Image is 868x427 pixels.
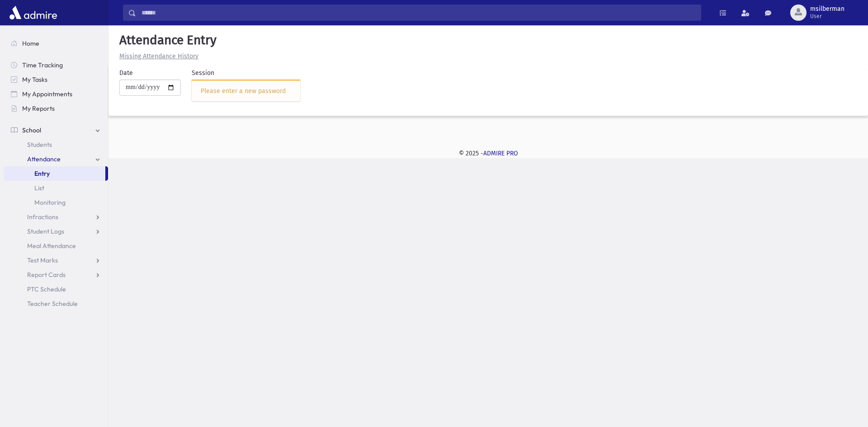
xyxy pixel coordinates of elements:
img: AdmirePro [7,4,59,22]
a: List [4,181,108,195]
span: Monitoring [34,198,66,206]
u: Missing Attendance History [119,52,198,60]
span: Attendance [27,155,61,163]
span: Student Logs [27,227,64,235]
span: Report Cards [27,271,66,279]
span: My Tasks [22,75,47,84]
span: msilberman [810,5,844,13]
a: School [4,123,108,137]
span: My Reports [22,104,55,113]
a: Report Cards [4,267,108,282]
a: Student Logs [4,224,108,239]
span: Entry [34,169,50,178]
a: Missing Attendance History [116,52,198,60]
a: My Appointments [4,87,108,101]
a: Time Tracking [4,58,108,72]
a: Meal Attendance [4,239,108,253]
span: Test Marks [27,256,58,264]
span: Students [27,141,52,149]
input: Search [136,5,701,21]
a: My Reports [4,101,108,116]
span: Teacher Schedule [27,300,78,308]
a: Teacher Schedule [4,296,108,311]
div: © 2025 - [123,149,854,158]
span: Time Tracking [22,61,63,69]
a: Students [4,137,108,152]
a: Infractions [4,210,108,224]
span: Infractions [27,213,58,221]
a: Home [4,36,108,51]
span: Home [22,39,39,47]
a: Monitoring [4,195,108,210]
div: Please enter a new password [201,86,291,96]
a: My Tasks [4,72,108,87]
a: Entry [4,166,105,181]
span: PTC Schedule [27,285,66,293]
span: Meal Attendance [27,242,76,250]
h5: Attendance Entry [116,33,861,48]
a: Attendance [4,152,108,166]
label: Session [192,68,214,78]
label: Date [119,68,133,78]
a: ADMIRE PRO [483,150,518,157]
a: Test Marks [4,253,108,267]
span: My Appointments [22,90,72,98]
span: School [22,126,41,134]
span: List [34,184,44,192]
a: PTC Schedule [4,282,108,296]
span: User [810,13,844,20]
